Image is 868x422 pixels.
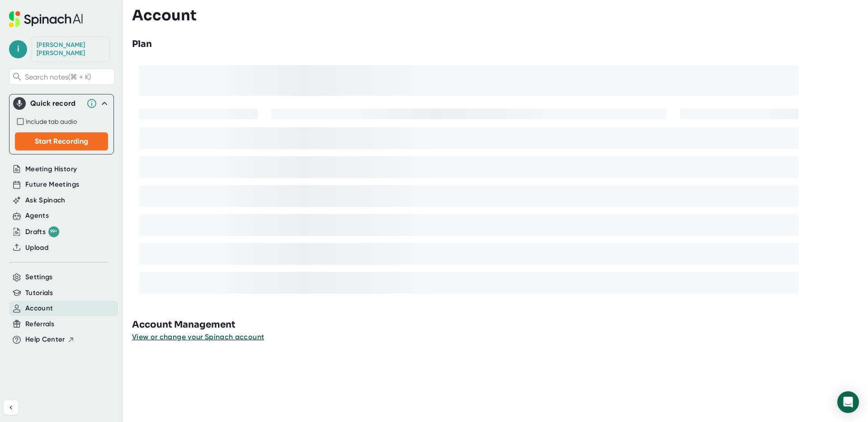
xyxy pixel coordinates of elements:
[25,243,48,253] button: Upload
[25,211,49,221] button: Agents
[132,38,152,51] h3: Plan
[15,132,108,150] button: Start Recording
[30,99,82,108] div: Quick record
[25,334,75,345] button: Help Center
[25,303,53,314] button: Account
[25,319,54,329] button: Referrals
[25,164,77,174] button: Meeting History
[48,226,59,237] div: 99+
[26,118,77,125] span: Include tab audio
[25,288,53,298] button: Tutorials
[15,116,108,127] div: Record both your microphone and the audio from your browser tab (e.g., videos, meetings, etc.)
[13,94,110,113] div: Quick record
[25,73,112,81] span: Search notes (⌘ + K)
[132,333,264,341] span: View or change your Spinach account
[9,40,27,58] span: i
[4,400,18,415] button: Collapse sidebar
[132,332,264,342] button: View or change your Spinach account
[25,334,65,345] span: Help Center
[37,41,104,57] div: Ivan Tadic
[25,272,53,282] button: Settings
[25,226,59,237] div: Drafts
[35,137,88,145] span: Start Recording
[25,179,79,190] button: Future Meetings
[25,195,66,206] button: Ask Spinach
[132,7,197,24] h3: Account
[25,226,59,237] button: Drafts 99+
[132,318,868,332] h3: Account Management
[837,391,859,413] div: Open Intercom Messenger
